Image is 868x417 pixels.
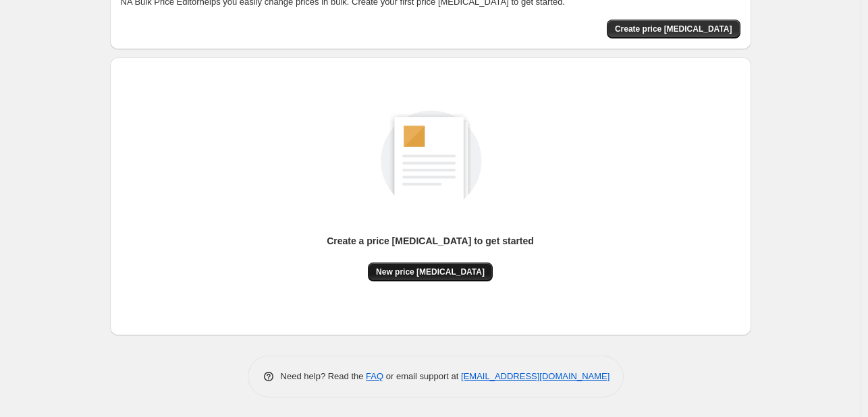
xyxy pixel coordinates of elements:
button: Create price change job [607,20,740,38]
p: Create a price [MEDICAL_DATA] to get started [327,234,534,248]
span: Need help? Read the [281,371,367,381]
button: New price [MEDICAL_DATA] [368,262,493,281]
span: or email support at [383,371,461,381]
span: New price [MEDICAL_DATA] [376,267,485,277]
a: FAQ [366,371,383,381]
span: Create price [MEDICAL_DATA] [615,24,732,34]
a: [EMAIL_ADDRESS][DOMAIN_NAME] [461,371,609,381]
